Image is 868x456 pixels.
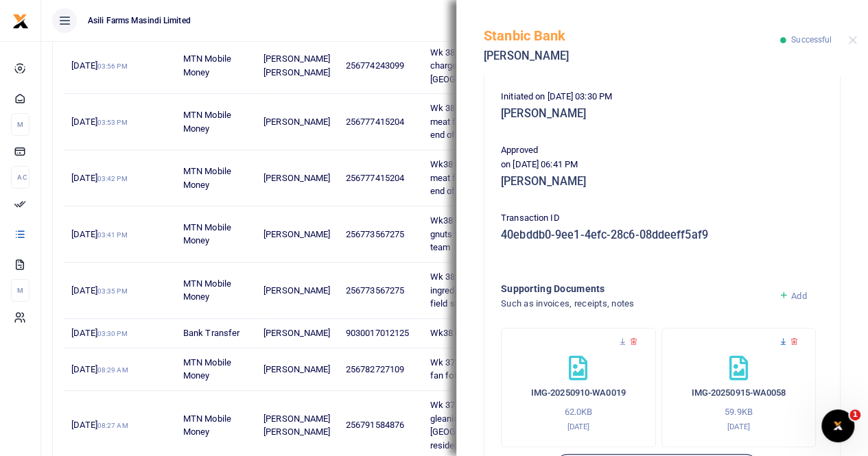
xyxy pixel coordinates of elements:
[82,14,196,27] span: Asili Farms Masindi Limited
[263,413,330,437] span: [PERSON_NAME] [PERSON_NAME]
[97,231,128,239] small: 03:41 PM
[430,47,515,84] span: Wk 38 07 01 Courier charges performed at [GEOGRAPHIC_DATA]
[183,53,231,77] span: MTN Mobile Money
[97,62,128,70] small: 03:56 PM
[11,166,30,189] li: Ac
[791,35,832,45] span: Successful
[430,328,472,338] span: Wk38 04 1
[71,420,128,430] span: [DATE]
[676,405,802,420] p: 59.9KB
[430,159,526,196] span: Wk38 04 05 purchase of meat for Bunyoro farms end of week diet
[97,422,128,429] small: 08:27 AM
[346,285,404,296] span: 256773567275
[779,291,807,301] a: Add
[71,173,127,183] span: [DATE]
[430,400,533,451] span: Wk 37 007 07 purchase of gleaning items at [GEOGRAPHIC_DATA] residence
[849,409,860,420] span: 1
[12,13,29,29] img: logo-small
[501,228,823,242] h5: 40ebddb0-9ee1-4efc-28c6-08ddeeff5af9
[183,222,231,246] span: MTN Mobile Money
[430,215,537,252] span: Wk38 04 04 purchase of gnuts for bweyale comping team
[821,409,854,442] iframe: Intercom live chat
[515,387,642,398] h6: IMG-20250910-WA0019
[71,364,128,374] span: [DATE]
[346,60,404,71] span: 256774243099
[501,296,768,311] h4: Such as invoices, receipts, notes
[661,328,817,447] div: IMG-20250915-WA0058
[183,110,231,134] span: MTN Mobile Money
[430,357,528,381] span: Wk 37 07 04 purchase of fan for kilak clinic
[501,158,823,172] p: on [DATE] 06:41 PM
[97,330,128,337] small: 03:30 PM
[97,119,128,126] small: 03:53 PM
[484,27,780,44] h5: Stanbic Bank
[183,278,231,302] span: MTN Mobile Money
[501,90,823,104] p: Initiated on [DATE] 03:30 PM
[430,103,533,140] span: Wk 38 004 05 purchase of meat for Bunyoro farms end of week diet
[567,422,589,431] small: [DATE]
[12,15,29,25] a: logo-small logo-large logo-large
[791,291,806,301] span: Add
[430,272,528,309] span: Wk 38 04 02 purchase of ingredients and fish for field staff diet
[501,328,656,447] div: IMG-20250910-WA0019
[346,117,404,127] span: 256777415204
[11,279,30,302] li: M
[183,357,231,381] span: MTN Mobile Money
[501,143,823,158] p: Approved
[71,328,127,338] span: [DATE]
[346,364,404,374] span: 256782727109
[515,405,642,420] p: 62.0KB
[346,420,404,430] span: 256791584876
[71,60,127,71] span: [DATE]
[263,364,330,374] span: [PERSON_NAME]
[71,229,127,239] span: [DATE]
[71,285,127,296] span: [DATE]
[727,422,750,431] small: [DATE]
[183,166,231,190] span: MTN Mobile Money
[263,53,330,77] span: [PERSON_NAME] [PERSON_NAME]
[501,175,823,189] h5: [PERSON_NAME]
[263,229,330,239] span: [PERSON_NAME]
[263,328,330,338] span: [PERSON_NAME]
[97,366,128,374] small: 08:29 AM
[263,117,330,127] span: [PERSON_NAME]
[71,117,127,127] span: [DATE]
[848,36,857,45] button: Close
[484,49,780,63] h5: [PERSON_NAME]
[11,113,30,136] li: M
[183,328,239,338] span: Bank Transfer
[346,328,409,338] span: 9030017012125
[501,211,823,226] p: Transaction ID
[501,107,823,121] h5: [PERSON_NAME]
[97,175,128,182] small: 03:42 PM
[97,287,128,295] small: 03:35 PM
[263,173,330,183] span: [PERSON_NAME]
[346,229,404,239] span: 256773567275
[346,173,404,183] span: 256777415204
[263,285,330,296] span: [PERSON_NAME]
[183,413,231,437] span: MTN Mobile Money
[676,387,802,398] h6: IMG-20250915-WA0058
[501,281,768,296] h4: Supporting Documents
